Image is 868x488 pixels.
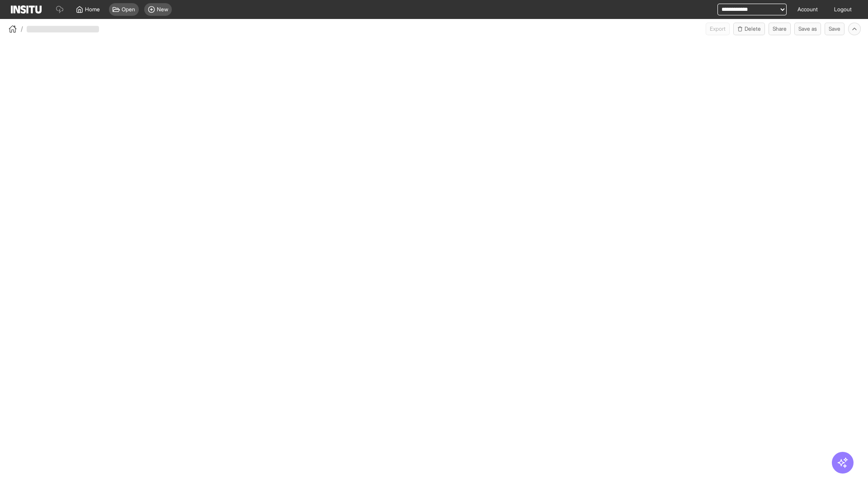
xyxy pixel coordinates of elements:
[122,6,135,13] span: Open
[7,23,23,34] button: /
[157,6,168,13] span: New
[85,6,100,13] span: Home
[706,23,730,35] button: Export
[11,5,42,14] img: Logo
[794,23,821,35] button: Save as
[825,23,844,35] button: Save
[706,23,730,35] span: Can currently only export from Insights reports.
[769,23,791,35] button: Share
[21,24,23,33] span: /
[733,23,765,35] button: Delete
